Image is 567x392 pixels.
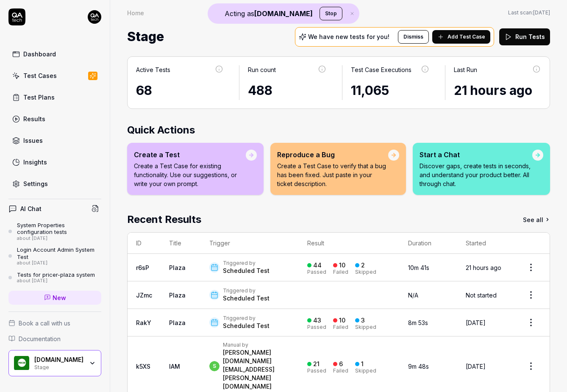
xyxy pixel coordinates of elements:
[408,363,429,370] time: 9m 48s
[223,322,270,330] div: Scheduled Test
[313,360,320,368] div: 21
[223,315,270,322] div: Triggered by
[8,319,101,328] a: Book a call with us
[432,30,490,44] button: Add Test Case
[454,65,477,74] div: Last Run
[508,9,550,17] span: Last scan:
[307,368,326,373] div: Passed
[307,270,326,275] div: Passed
[313,261,322,269] div: 44
[223,342,290,348] div: Manual by
[420,161,532,188] p: Discover gaps, create tests in seconds, and understand your product better. All through chat.
[169,292,186,299] a: Plaza
[169,319,186,326] a: Plaza
[355,368,376,373] div: Skipped
[169,363,180,370] a: IAM
[34,356,83,364] div: Pricer.com
[23,114,45,123] div: Results
[127,122,550,138] h2: Quick Actions
[339,360,343,368] div: 6
[17,271,95,278] div: Tests for pricer-plaza system
[351,65,411,74] div: Test Case Executions
[8,271,101,284] a: Tests for pricer-plaza systemabout [DATE]
[351,81,430,100] div: 11,065
[136,81,224,100] div: 68
[134,150,246,160] div: Create a Test
[161,233,201,254] th: Title
[14,356,29,371] img: Pricer.com Logo
[299,233,400,254] th: Result
[88,10,101,24] img: 7ccf6c19-61ad-4a6c-8811-018b02a1b829.jpg
[23,71,57,80] div: Test Cases
[127,212,201,227] h2: Recent Results
[34,363,83,370] div: Stage
[134,161,246,188] p: Create a Test Case for existing functionality. Use our suggestions, or write your own prompt.
[8,350,101,376] button: Pricer.com Logo[DOMAIN_NAME]Stage
[8,334,101,343] a: Documentation
[8,67,101,84] a: Test Cases
[355,270,376,275] div: Skipped
[308,34,389,40] p: We have new tests for you!
[23,179,48,188] div: Settings
[408,292,418,299] span: N/A
[136,65,170,74] div: Active Tests
[17,222,101,236] div: System Properties configuration tests
[361,317,365,324] div: 3
[508,9,550,17] button: Last scan:[DATE]
[307,325,326,330] div: Passed
[201,233,298,254] th: Trigger
[447,33,485,41] span: Add Test Case
[8,46,101,62] a: Dashboard
[19,334,61,343] span: Documentation
[466,363,486,370] time: [DATE]
[248,81,327,100] div: 488
[8,291,101,305] a: New
[136,264,149,271] a: r6sP
[398,30,429,44] button: Dismiss
[361,360,364,368] div: 1
[23,158,47,167] div: Insights
[23,50,56,58] div: Dashboard
[136,363,150,370] a: k5XS
[333,270,348,275] div: Failed
[209,361,220,371] span: s
[127,25,164,48] span: Stage
[277,150,388,160] div: Reproduce a Bug
[136,319,151,326] a: RakY
[466,319,486,326] time: [DATE]
[8,132,101,149] a: Issues
[313,317,321,324] div: 43
[320,7,342,20] button: Stop
[355,325,376,330] div: Skipped
[223,260,270,267] div: Triggered by
[17,260,101,266] div: about [DATE]
[8,89,101,106] a: Test Plans
[333,325,348,330] div: Failed
[223,267,270,275] div: Scheduled Test
[457,233,512,254] th: Started
[466,264,501,271] time: 21 hours ago
[339,261,345,269] div: 10
[400,233,457,254] th: Duration
[20,204,42,213] h4: AI Chat
[454,83,532,98] time: 21 hours ago
[339,317,345,324] div: 10
[333,368,348,373] div: Failed
[408,319,428,326] time: 8m 53s
[17,278,95,284] div: about [DATE]
[23,136,43,145] div: Issues
[248,65,276,74] div: Run count
[8,111,101,127] a: Results
[17,236,101,242] div: about [DATE]
[136,292,152,299] a: JZmc
[23,93,55,102] div: Test Plans
[8,222,101,241] a: System Properties configuration testsabout [DATE]
[457,281,512,309] td: Not started
[499,28,550,45] button: Run Tests
[523,212,550,227] a: See all
[169,264,186,271] a: Plaza
[128,233,161,254] th: ID
[223,294,270,303] div: Scheduled Test
[53,293,66,302] span: New
[223,348,290,391] div: [PERSON_NAME][DOMAIN_NAME][EMAIL_ADDRESS][PERSON_NAME][DOMAIN_NAME]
